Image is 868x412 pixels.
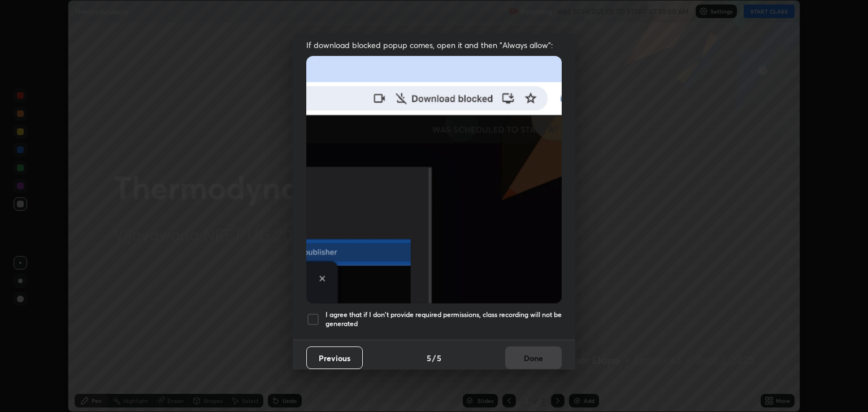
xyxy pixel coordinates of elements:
[437,352,441,364] h4: 5
[427,352,431,364] h4: 5
[306,346,363,369] button: Previous
[306,40,562,50] span: If download blocked popup comes, open it and then "Always allow":
[325,310,562,328] h5: I agree that if I don't provide required permissions, class recording will not be generated
[306,56,562,303] img: downloads-permission-blocked.gif
[432,352,436,364] h4: /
